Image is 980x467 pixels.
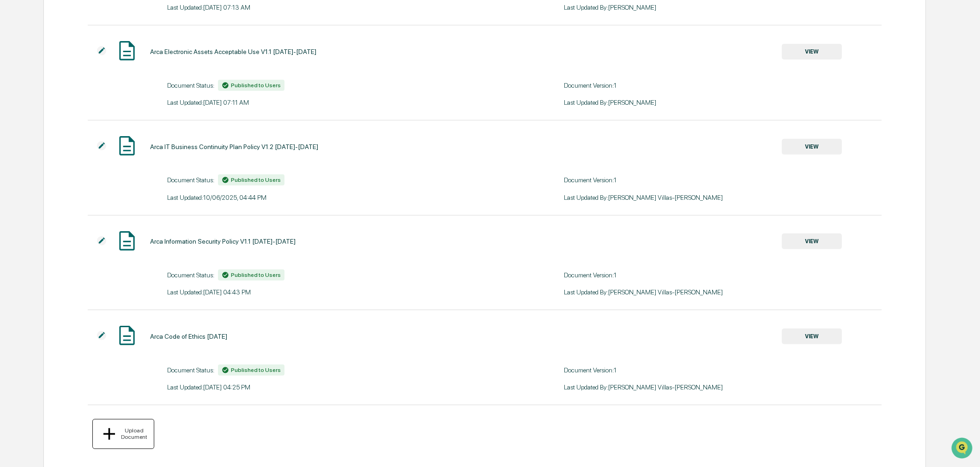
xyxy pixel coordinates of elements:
img: 1746055101610-c473b297-6a78-478c-a979-82029cc54cd1 [18,126,26,133]
a: 🗄️Attestations [63,160,118,177]
div: Last Updated: [DATE] 04:25 PM [167,383,485,391]
span: Published to Users [231,82,281,89]
div: Last Updated: [DATE] 04:43 PM [167,288,485,296]
button: VIEW [782,139,842,155]
span: Data Lookup [18,181,58,191]
div: Last Updated: [DATE] 07:11 AM [167,99,485,106]
span: Attestations [76,164,115,173]
img: Additional Document Icon [97,331,106,340]
div: Last Updated By: [PERSON_NAME] Villas-[PERSON_NAME] [564,383,882,391]
div: Past conversations [9,102,62,110]
div: Arca Code of Ethics [DATE] [150,333,227,340]
img: Additional Document Icon [97,141,106,150]
img: Additional Document Icon [97,236,106,245]
div: Document Status: [167,80,485,91]
div: Arca Electronic Assets Acceptable Use V1.1 [DATE]-[DATE] [150,48,316,55]
img: Additional Document Icon [97,46,106,55]
a: 🔎Data Lookup [6,178,62,194]
button: See all [143,101,168,112]
div: Document Status: [167,174,485,186]
button: Start new chat [157,73,168,84]
div: Document Status: [167,269,485,281]
div: Start new chat [42,71,151,80]
span: [DATE] [82,126,101,133]
img: 8933085812038_c878075ebb4cc5468115_72.jpg [19,71,36,87]
div: 🔎 [9,182,17,190]
span: Pylon [92,204,112,211]
a: Powered byPylon [65,204,112,211]
div: Arca IT Business Continuity Plan Policy V1.2 [DATE]-[DATE] [150,143,318,150]
img: 1746055101610-c473b297-6a78-478c-a979-82029cc54cd1 [9,71,26,87]
a: 🖐️Preclearance [6,160,63,177]
span: Published to Users [231,367,281,373]
button: VIEW [782,329,842,344]
p: How can we help? [9,19,168,34]
div: Arca Information Security Policy V1.1 [DATE]-[DATE] [150,238,296,245]
span: Preclearance [18,164,60,173]
iframe: Open customer support [950,437,975,461]
div: We're available if you need us! [42,80,127,87]
button: VIEW [782,44,842,60]
img: Document Icon [115,39,139,62]
div: Last Updated: 10/06/2025, 04:44 PM [167,194,485,201]
span: [PERSON_NAME] [29,126,75,133]
div: 🖐️ [9,165,17,172]
div: Document Version: 1 [564,82,882,89]
button: VIEW [782,233,842,249]
img: Document Icon [115,229,139,252]
img: Jack Rasmussen [9,117,24,132]
div: Last Updated By: [PERSON_NAME] Villas-[PERSON_NAME] [564,194,882,201]
div: Document Status: [167,365,485,376]
div: Last Updated By: [PERSON_NAME] [564,4,882,11]
span: Published to Users [231,177,281,183]
div: Document Version: 1 [564,176,882,184]
div: Document Version: 1 [564,366,882,374]
div: Upload Document [119,427,147,440]
img: Document Icon [115,324,139,347]
div: Last Updated: [DATE] 07:13 AM [167,4,485,11]
img: Document Icon [115,134,139,157]
div: Last Updated By: [PERSON_NAME] Villas-[PERSON_NAME] [564,288,882,296]
div: Last Updated By: [PERSON_NAME] [564,99,882,106]
div: 🗄️ [67,165,74,172]
span: • [77,126,80,133]
div: Document Version: 1 [564,271,882,279]
span: Published to Users [231,272,281,278]
button: Upload Document [92,419,154,449]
